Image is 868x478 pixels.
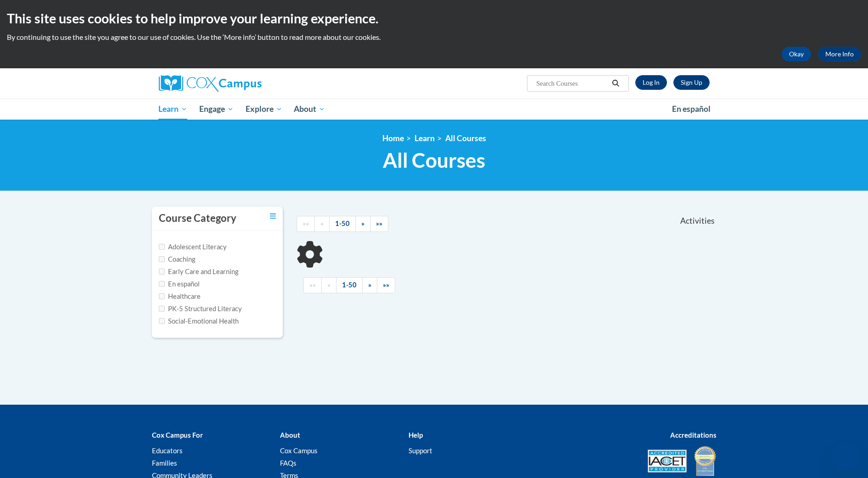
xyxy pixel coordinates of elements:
[159,256,165,262] input: Checkbox for Options
[159,304,242,314] label: PK-5 Structured Literacy
[152,446,183,455] a: Educators
[159,269,165,275] input: Checkbox for Options
[7,9,861,27] h2: This site uses cookies to help improve your learning experience.
[159,242,227,252] label: Adolescent Literacy
[635,75,667,90] a: Log In
[199,104,234,115] span: Engage
[303,277,322,293] a: Begining
[159,267,238,277] label: Early Care and Learning
[159,306,165,312] input: Checkbox for Options
[159,293,165,299] input: Checkbox for Options
[535,78,609,89] input: Search Courses
[409,431,423,439] b: Help
[159,281,165,287] input: Checkbox for Options
[159,75,333,92] a: Cox Campus
[383,148,485,172] span: All Courses
[648,450,687,473] img: Accredited IACET® Provider
[445,133,486,143] a: All Courses
[377,277,395,293] a: End
[297,216,315,232] a: Begining
[159,316,239,326] label: Social-Emotional Health
[159,291,201,302] label: Healthcare
[409,446,432,455] a: Support
[280,446,318,455] a: Cox Campus
[609,78,622,89] button: Search
[158,104,187,115] span: Learn
[362,277,377,293] a: Next
[240,99,288,120] a: Explore
[159,211,236,225] h3: Course Category
[670,431,717,439] b: Accreditations
[327,281,330,289] span: «
[376,220,382,227] span: »»
[280,431,300,439] b: About
[302,220,309,227] span: ««
[288,99,331,120] a: About
[320,220,324,227] span: «
[145,99,723,120] div: Main menu
[159,244,165,250] input: Checkbox for Options
[309,281,316,289] span: ««
[193,99,240,120] a: Engage
[159,254,195,264] label: Coaching
[782,47,811,61] button: Okay
[314,216,330,232] a: Previous
[673,75,710,90] a: Register
[329,216,356,232] a: 1-50
[270,211,276,221] a: Toggle collapse
[680,216,715,226] span: Activities
[382,133,404,143] a: Home
[280,459,297,467] a: FAQs
[153,99,194,120] a: Learn
[355,216,370,232] a: Next
[152,459,177,467] a: Families
[294,104,325,115] span: About
[831,441,861,471] iframe: Button to launch messaging window
[370,216,388,232] a: End
[368,281,371,289] span: »
[361,220,364,227] span: »
[414,133,435,143] a: Learn
[246,104,282,115] span: Explore
[152,431,203,439] b: Cox Campus For
[321,277,336,293] a: Previous
[818,47,861,61] a: More Info
[336,277,363,293] a: 1-50
[7,32,861,42] p: By continuing to use the site you agree to our use of cookies. Use the ‘More info’ button to read...
[694,445,717,477] img: IDA® Accredited
[666,99,717,119] a: En español
[159,318,165,324] input: Checkbox for Options
[672,104,711,114] span: En español
[383,281,389,289] span: »»
[159,75,262,92] img: Cox Campus
[159,279,200,289] label: En español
